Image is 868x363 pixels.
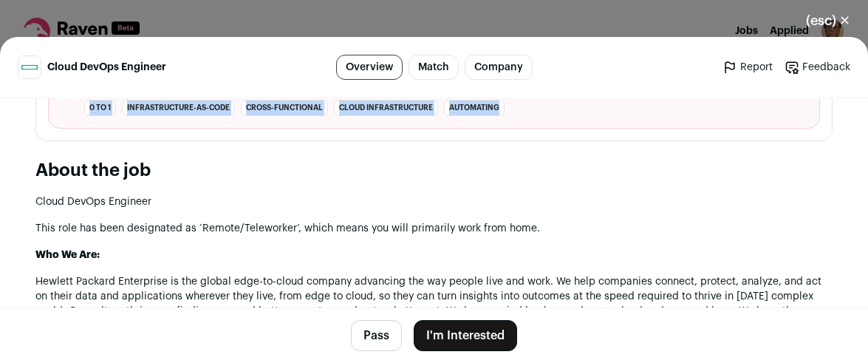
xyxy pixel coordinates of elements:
strong: Who We Are: [35,250,100,260]
a: Company [465,55,533,80]
a: Feedback [785,60,850,75]
li: 0 to 1 [84,100,116,116]
li: cloud infrastructure [334,100,438,116]
button: I'm Interested [414,320,517,351]
button: Close modal [788,4,868,37]
a: Overview [336,55,403,80]
li: infrastructure-as-code [122,100,235,116]
p: This role has been designated as ‘Remote/Teleworker’, which means you will primarily work from home. [35,221,833,236]
button: Pass [351,320,402,351]
a: Report [722,60,773,75]
h2: About the job [35,159,833,183]
p: Cloud DevOps Engineer [35,194,833,209]
li: cross-functional [241,100,328,116]
li: automating [444,100,505,116]
img: 841e9c558b8882e15a7c28ada3d396a58bec380d3632d258217f918c9bbaa3d8.jpg [18,56,41,78]
span: Cloud DevOps Engineer [47,60,166,75]
p: Hewlett Packard Enterprise is the global edge-to-cloud company advancing the way people live and ... [35,274,833,348]
a: Match [409,55,459,80]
